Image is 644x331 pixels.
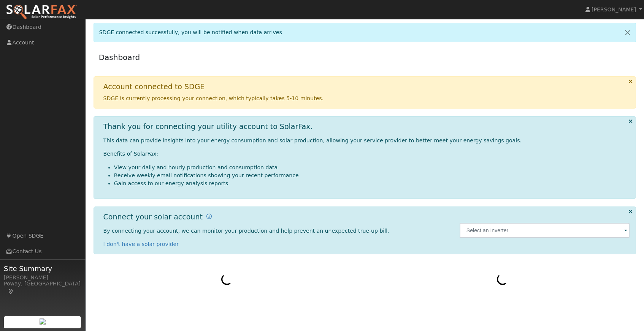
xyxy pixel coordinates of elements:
span: Site Summary [4,263,81,274]
img: retrieve [40,318,46,325]
div: [PERSON_NAME] [4,274,81,282]
span: SDGE is currently processing your connection, which typically takes 5-10 minutes. [103,95,324,101]
li: Gain access to our energy analysis reports [114,180,630,188]
p: Benefits of SolarFax: [103,150,630,158]
a: Dashboard [99,53,140,62]
a: I don't have a solar provider [103,241,179,247]
img: SolarFax [6,4,77,20]
li: View your daily and hourly production and consumption data [114,164,630,172]
span: This data can provide insights into your energy consumption and solar production, allowing your s... [103,137,522,143]
div: SDGE connected successfully, you will be notified when data arrives [94,23,636,42]
h1: Thank you for connecting your utility account to SolarFax. [103,122,313,131]
a: Map [8,288,14,295]
span: [PERSON_NAME] [592,6,636,13]
a: Close [620,23,636,42]
li: Receive weekly email notifications showing your recent performance [114,172,630,180]
input: Select an Inverter [460,223,630,238]
span: By connecting your account, we can monitor your production and help prevent an unexpected true-up... [103,228,389,234]
h1: Account connected to SDGE [103,82,205,91]
div: Poway, [GEOGRAPHIC_DATA] [4,280,81,296]
h1: Connect your solar account [103,213,203,221]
